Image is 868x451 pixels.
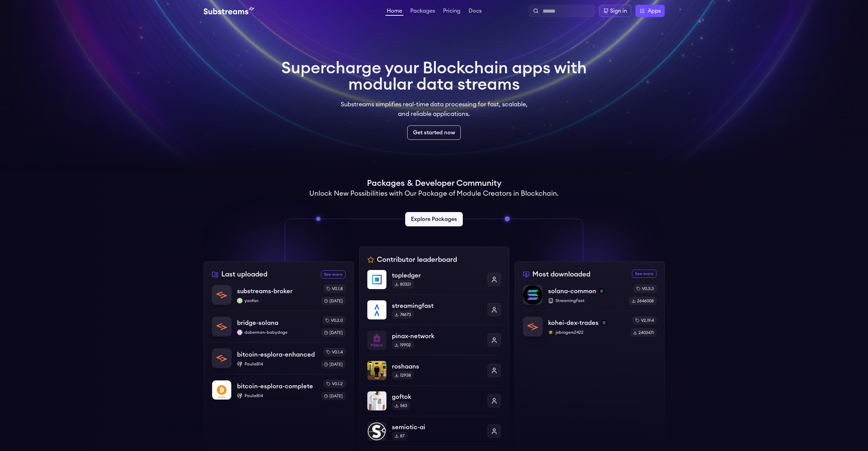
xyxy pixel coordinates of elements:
[392,422,482,432] p: semiotic-ai
[367,331,386,350] img: pinax-network
[392,341,414,349] div: 19902
[367,270,501,295] a: topledgertopledger80321
[407,125,461,140] a: Get started now
[629,297,657,305] div: 2646008
[324,348,345,356] div: v0.1.4
[599,288,604,294] img: solana
[523,285,542,304] img: solana-common
[634,285,657,293] div: v0.3.3
[237,361,242,367] img: PaulieB14
[548,318,599,328] p: kohei-dex-trades
[212,380,231,400] img: bitcoin-esplora-complete
[309,189,559,198] h2: Unlock New Possibilities with Our Package of Module Creators in Blockchain.
[237,330,316,335] p: doberman-babydoge
[204,7,254,15] img: Substream's logo
[324,285,345,293] div: v0.1.8
[367,300,386,319] img: streamingfast
[212,342,345,374] a: bitcoin-esplora-enhancedbitcoin-esplora-enhancedPaulieB14PaulieB14v0.1.4[DATE]
[392,280,414,288] div: 80321
[237,350,315,359] p: bitcoin-esplora-enhanced
[409,8,436,15] a: Packages
[392,301,482,311] p: streamingfast
[367,416,501,446] a: semiotic-aisemiotic-ai87
[633,316,657,325] div: v2.19.4
[601,320,607,326] img: solana
[367,295,501,325] a: streamingfaststreamingfast74673
[648,7,661,15] span: Apps
[212,285,231,304] img: substreams-broker
[392,402,410,410] div: 583
[548,330,625,335] p: jobrogers2422
[385,8,403,16] a: Home
[367,325,501,355] a: pinax-networkpinax-network19902
[392,371,414,379] div: 12938
[367,391,386,410] img: goftok
[632,270,657,278] a: See more most downloaded packages
[548,298,623,303] p: StreamingFast
[523,311,657,337] a: kohei-dex-tradeskohei-dex-tradessolanajobrogers2422jobrogers2422v2.19.42403471
[367,386,501,416] a: goftokgoftok583
[237,381,313,391] p: bitcoin-esplora-complete
[237,393,242,399] img: PaulieB14
[599,5,631,17] a: Sign in
[212,285,345,311] a: substreams-brokersubstreams-brokeryaofanyaofanv0.1.8[DATE]
[324,380,345,388] div: v0.1.2
[367,178,501,189] h1: Packages & Developer Community
[630,329,657,337] div: 2403471
[392,331,482,341] p: pinax-network
[212,317,231,336] img: bridge-solana
[237,298,316,303] p: yaofan
[392,311,414,319] div: 74673
[237,361,316,367] p: PaulieB14
[392,271,482,280] p: topledger
[237,393,316,399] p: PaulieB14
[548,330,554,335] img: jobrogers2422
[405,212,463,226] a: Explore Packages
[367,422,386,441] img: semiotic-ai
[367,361,386,380] img: roshaans
[281,60,587,93] h1: Supercharge your Blockchain apps with modular data streams
[237,298,242,303] img: yaofan
[321,360,345,369] div: [DATE]
[367,355,501,386] a: roshaansroshaans12938
[321,297,345,305] div: [DATE]
[392,392,482,402] p: goftok
[237,330,242,335] img: doberman-babydoge
[442,8,462,15] a: Pricing
[523,285,657,311] a: solana-commonsolana-commonsolanaStreamingFastv0.3.32646008
[523,317,542,336] img: kohei-dex-trades
[212,349,231,368] img: bitcoin-esplora-enhanced
[321,392,345,400] div: [DATE]
[467,8,483,15] a: Docs
[212,311,345,342] a: bridge-solanabridge-solanadoberman-babydogedoberman-babydogev0.2.0[DATE]
[336,100,532,119] p: Substreams simplifies real-time data processing for fast, scalable, and reliable applications.
[610,7,627,15] div: Sign in
[548,286,596,296] p: solana-common
[212,374,345,400] a: bitcoin-esplora-completebitcoin-esplora-completePaulieB14PaulieB14v0.1.2[DATE]
[323,316,345,325] div: v0.2.0
[321,270,345,279] a: See more recently uploaded packages
[321,329,345,337] div: [DATE]
[367,270,386,289] img: topledger
[237,318,278,328] p: bridge-solana
[237,286,293,296] p: substreams-broker
[392,432,407,440] div: 87
[392,362,482,371] p: roshaans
